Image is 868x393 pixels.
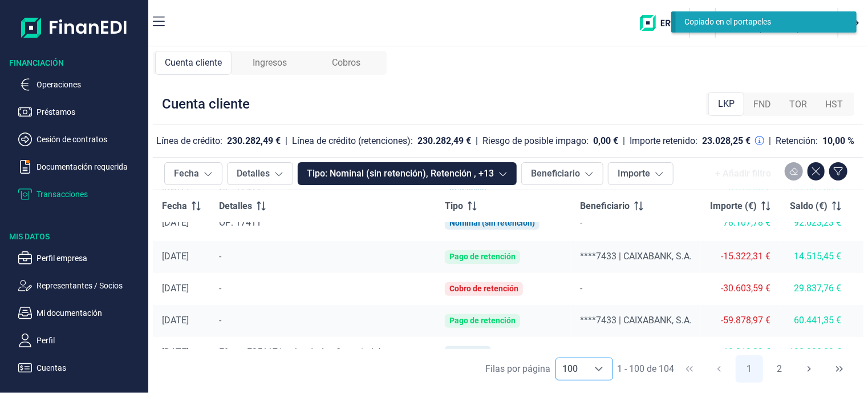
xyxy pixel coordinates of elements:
[162,217,201,228] div: [DATE]
[718,97,735,111] span: LKP
[36,133,144,146] p: Cesión de contratos
[710,199,757,213] span: Importe (€)
[789,347,841,359] div: 120.320,32 €
[18,279,144,292] button: Representantes / Socios
[580,347,582,358] span: -
[676,355,703,383] button: First Page
[580,283,582,294] span: -
[580,315,692,326] span: ****7433 | CAIXABANK, S.A.
[162,199,187,213] span: Fecha
[18,251,144,265] button: Perfil empresa
[789,251,841,263] div: 14.515,45 €
[285,134,287,148] div: |
[449,252,516,262] div: Pago de retención
[623,134,625,148] div: |
[769,134,771,148] div: |
[826,355,853,383] button: Last Page
[449,316,516,326] div: Pago de retención
[36,187,144,201] p: Transacciones
[640,15,685,31] img: erp
[18,160,144,174] button: Documentación requerida
[482,135,589,147] div: Riesgo de posible impago:
[417,135,471,147] div: 230.282,49 €
[165,56,222,70] span: Cuenta cliente
[162,315,201,327] div: [DATE]
[796,355,823,383] button: Next Page
[18,334,144,347] button: Perfil
[780,93,816,116] div: TOR
[608,162,674,185] button: Importe
[720,10,833,35] button: SOSOPHOS GESTIO SL (B60148996)
[18,78,144,91] button: Operaciones
[743,10,815,22] h3: SOPHOS GESTIO SL
[162,283,201,295] div: [DATE]
[36,160,144,174] p: Documentación requerida
[710,217,770,228] div: 78.107,78 €
[710,251,770,263] div: -15.322,31 €
[156,135,222,147] div: Línea de crédito:
[702,135,751,147] div: 23.028,25 €
[710,315,770,327] div: -59.878,97 €
[227,135,281,147] div: 230.282,49 €
[36,251,144,265] p: Perfil empresa
[789,283,841,295] div: 29.837,76 €
[162,347,201,359] div: [DATE]
[556,358,585,380] span: 100
[308,51,384,75] div: Cobros
[18,105,144,119] button: Préstamos
[449,218,535,227] div: Nominal (sin retención)
[630,135,697,147] div: Importe retenido:
[789,315,841,327] div: 60.441,35 €
[219,217,261,228] span: OP: 17411
[825,98,843,111] span: HST
[710,347,770,359] div: 18.812,89 €
[36,279,144,292] p: Representantes / Socios
[232,51,308,75] div: Ingresos
[486,362,551,376] div: Filas por página
[219,199,252,213] span: Detalles
[593,135,618,147] div: 0,00 €
[816,93,852,116] div: HST
[332,56,360,70] span: Cobros
[219,251,221,262] span: -
[710,283,770,295] div: -30.603,59 €
[36,105,144,119] p: Préstamos
[744,93,780,116] div: FND
[445,199,463,213] span: Tipo
[18,133,144,146] button: Cesión de contratos
[476,134,478,148] div: |
[298,162,517,185] button: Tipo: Nominal (sin retención), Retención , +13
[822,135,854,147] div: 10,00 %
[219,347,382,358] span: Efecto F251171 cobrado (no financiado)
[585,358,613,380] div: Choose
[789,217,841,228] div: 92.623,23 €
[164,162,222,185] button: Fecha
[18,306,144,320] button: Mi documentación
[253,56,287,70] span: Ingresos
[36,334,144,347] p: Perfil
[18,361,144,375] button: Cuentas
[449,348,486,358] div: Retención
[36,78,144,91] p: Operaciones
[736,355,763,383] button: Page 1
[219,283,221,294] span: -
[753,98,771,111] span: FND
[684,16,839,28] div: Copiado en el portapeles
[18,187,144,201] button: Transacciones
[21,9,128,46] img: Logo de aplicación
[705,355,733,383] button: Previous Page
[790,199,828,213] span: Saldo (€)
[162,251,201,263] div: [DATE]
[292,135,413,147] div: Línea de crédito (retenciones):
[449,284,518,294] div: Cobro de retención
[708,92,744,116] div: LKP
[227,162,293,185] button: Detalles
[155,51,232,75] div: Cuenta cliente
[36,361,144,375] p: Cuentas
[789,98,807,111] span: TOR
[521,162,603,185] button: Beneficiario
[219,315,221,326] span: -
[580,217,582,228] span: -
[580,251,692,262] span: ****7433 | CAIXABANK, S.A.
[580,199,630,213] span: Beneficiario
